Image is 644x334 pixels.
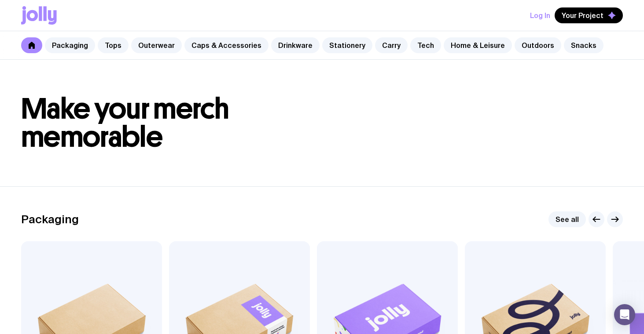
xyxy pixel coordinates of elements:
a: See all [548,211,586,227]
a: Outdoors [515,37,561,53]
a: Tech [410,37,441,53]
a: Carry [375,37,408,53]
span: Your Project [562,11,604,20]
span: Make your merch memorable [21,91,229,154]
button: Your Project [555,7,623,23]
a: Caps & Accessories [184,37,269,53]
a: Tops [98,37,129,53]
a: Home & Leisure [444,37,512,53]
a: Drinkware [271,37,320,53]
h2: Packaging [21,213,79,226]
a: Stationery [322,37,372,53]
a: Outerwear [131,37,182,53]
button: Log In [530,7,550,23]
div: Open Intercom Messenger [614,304,635,325]
a: Snacks [564,37,604,53]
a: Packaging [45,37,95,53]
